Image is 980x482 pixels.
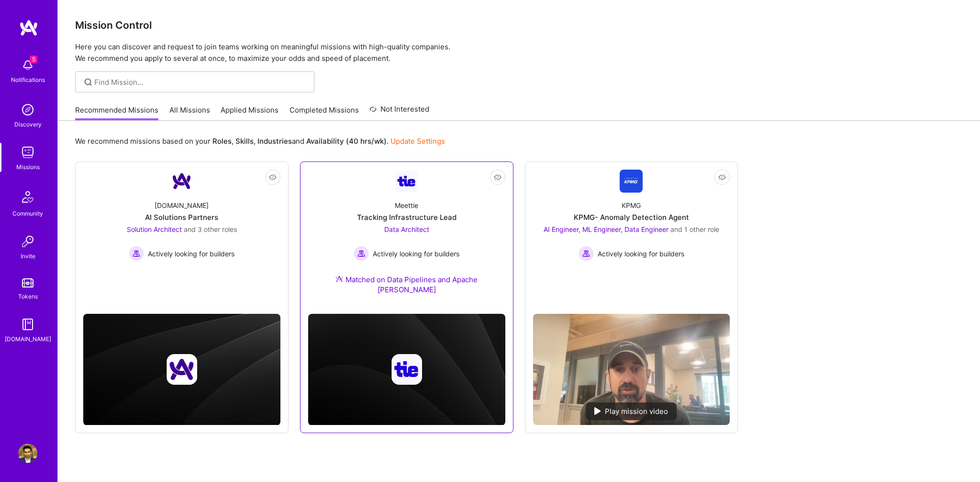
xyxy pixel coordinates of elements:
div: Invite [21,251,35,261]
img: play [594,407,601,415]
img: User Avatar [18,444,37,463]
b: Roles [212,137,232,146]
span: Solution Architect [127,225,182,233]
a: Completed Missions [290,105,359,121]
div: Matched on Data Pipelines and Apache [PERSON_NAME] [308,275,505,295]
div: Play mission video [586,402,677,420]
span: and 3 other roles [184,225,237,233]
div: [DOMAIN_NAME] [155,200,209,210]
img: Company logo [167,354,197,385]
img: bell [18,56,37,75]
a: Applied Missions [221,105,278,121]
img: Company logo [391,354,422,385]
img: Community [16,185,39,208]
img: Actively looking for builders [354,246,369,261]
i: icon SearchGrey [83,77,94,88]
div: KPMG- Anomaly Detection Agent [574,212,689,222]
p: Here you can discover and request to join teams working on meaningful missions with high-quality ... [75,41,963,64]
img: logo [19,19,38,36]
span: and 1 other role [670,225,719,233]
img: Actively looking for builders [579,246,594,261]
a: Company LogoKPMGKPMG- Anomaly Detection AgentAI Engineer, ML Engineer, Data Engineer and 1 other ... [533,170,730,306]
div: KPMG [622,200,641,210]
div: Meettie [395,200,418,210]
img: cover [308,314,505,425]
span: 5 [30,56,37,63]
img: teamwork [18,143,37,162]
img: guide book [18,315,37,334]
img: Actively looking for builders [129,246,144,261]
i: icon EyeClosed [269,173,277,181]
img: discovery [18,100,37,119]
input: Find Mission... [94,77,307,87]
a: Company Logo[DOMAIN_NAME]AI Solutions PartnersSolution Architect and 3 other rolesActively lookin... [83,170,280,293]
p: We recommend missions based on your , , and . [75,136,445,146]
a: Update Settings [390,137,445,146]
img: Company Logo [170,170,193,193]
img: Company Logo [620,170,643,193]
img: No Mission [533,314,730,425]
h3: Mission Control [75,19,963,31]
div: Notifications [11,75,45,85]
i: icon EyeClosed [494,173,501,181]
div: Missions [16,162,40,172]
img: tokens [22,278,33,287]
div: Discovery [14,119,42,129]
a: All Missions [169,105,210,121]
div: [DOMAIN_NAME] [5,334,51,344]
b: Skills [235,137,254,146]
span: Actively looking for builders [148,249,234,259]
div: AI Solutions Partners [145,212,218,222]
img: Invite [18,232,37,251]
i: icon EyeClosed [718,173,726,181]
span: Data Architect [384,225,429,233]
a: User Avatar [16,444,40,463]
a: Recommended Missions [75,105,158,121]
b: Industries [257,137,292,146]
img: Ateam Purple Icon [335,275,343,283]
a: Not Interested [369,103,429,121]
div: Community [12,208,43,218]
span: AI Engineer, ML Engineer, Data Engineer [544,225,668,233]
div: Tokens [18,291,38,301]
img: cover [83,314,280,425]
a: Company LogoMeettieTracking Infrastructure LeadData Architect Actively looking for buildersActive... [308,170,505,306]
img: Company Logo [395,171,418,192]
span: Actively looking for builders [373,249,459,259]
div: Tracking Infrastructure Lead [357,212,457,222]
span: Actively looking for builders [598,249,684,259]
b: Availability (40 hrs/wk) [306,137,387,146]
